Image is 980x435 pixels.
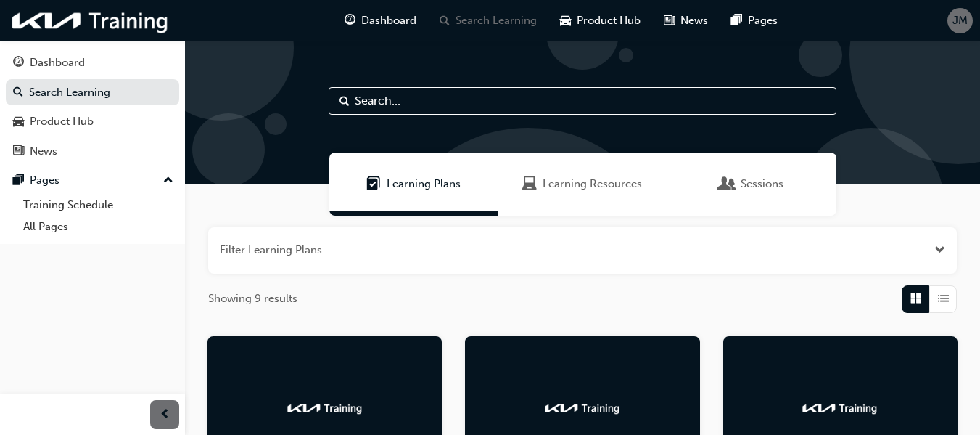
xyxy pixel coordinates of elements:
a: guage-iconDashboard [333,6,428,36]
button: Pages [6,167,179,194]
a: SessionsSessions [667,153,836,216]
span: guage-icon [13,57,24,70]
a: news-iconNews [652,6,720,36]
button: DashboardSearch LearningProduct HubNews [6,46,179,167]
span: Learning Plans [387,176,461,192]
span: Dashboard [361,12,416,29]
a: pages-iconPages [720,6,789,36]
span: prev-icon [160,406,170,424]
span: car-icon [13,115,24,129]
div: Product Hub [30,113,94,130]
a: News [6,138,179,165]
a: All Pages [17,216,179,238]
a: Learning ResourcesLearning Resources [498,153,667,216]
a: search-iconSearch Learning [428,6,548,36]
a: Search Learning [6,79,179,106]
input: Search... [329,87,836,115]
img: kia-training [543,401,622,415]
span: pages-icon [731,12,742,30]
button: JM [947,8,973,33]
span: Showing 9 results [208,290,297,307]
span: pages-icon [13,174,24,187]
img: kia-training [285,401,365,415]
img: kia-training [800,401,880,415]
span: Search Learning [456,12,537,29]
div: News [30,143,57,160]
a: Learning PlansLearning Plans [329,153,498,216]
span: search-icon [440,12,450,30]
span: Search [339,93,350,110]
a: Training Schedule [17,194,179,216]
span: guage-icon [345,12,355,30]
span: Sessions [720,176,735,192]
span: Learning Plans [366,176,381,192]
span: Product Hub [577,12,641,29]
span: news-icon [13,145,24,158]
span: search-icon [13,86,23,99]
span: up-icon [163,171,173,190]
span: news-icon [664,12,675,30]
button: Open the filter [934,242,945,259]
span: Pages [748,12,778,29]
a: Dashboard [6,49,179,76]
span: car-icon [560,12,571,30]
span: List [938,290,949,307]
img: kia-training [7,6,174,36]
span: Learning Resources [543,176,642,192]
span: News [680,12,708,29]
a: Product Hub [6,108,179,135]
span: Grid [910,290,921,307]
a: car-iconProduct Hub [548,6,652,36]
div: Pages [30,172,59,189]
div: Dashboard [30,54,85,71]
span: JM [952,12,968,29]
span: Learning Resources [522,176,537,192]
span: Sessions [741,176,783,192]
